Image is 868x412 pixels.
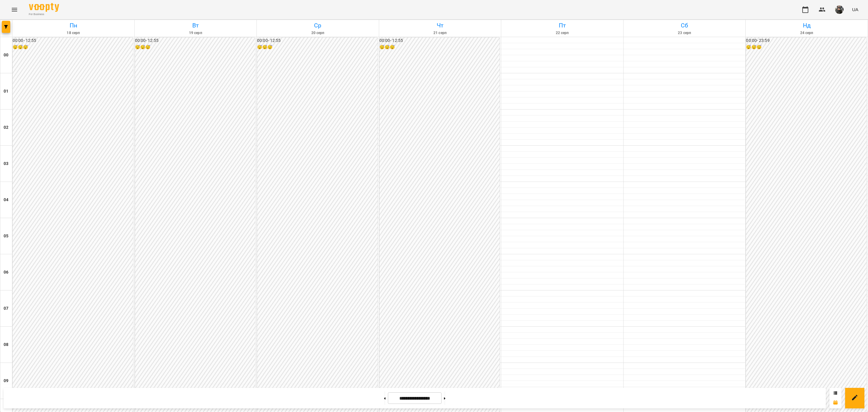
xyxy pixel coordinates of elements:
h6: 02 [4,124,8,131]
h6: 05 [4,233,8,239]
h6: 😴😴😴 [379,44,500,51]
button: UA [850,4,861,15]
h6: Чт [380,21,500,30]
h6: 😴😴😴 [135,44,256,51]
span: For Business [29,12,59,16]
h6: Пн [13,21,134,30]
h6: 😴😴😴 [13,44,133,51]
h6: 00:00 - 23:59 [746,37,866,44]
h6: Сб [624,21,745,30]
h6: 23 серп [624,30,745,36]
h6: 01 [4,88,8,95]
h6: 00:00 - 12:55 [135,37,256,44]
h6: Пт [502,21,622,30]
button: Menu [7,2,22,17]
h6: 00:00 - 12:55 [379,37,500,44]
h6: 00:00 - 12:55 [257,37,378,44]
h6: 😴😴😴 [746,44,866,51]
h6: 24 серп [747,30,867,36]
span: UA [852,6,858,13]
h6: Ср [258,21,378,30]
h6: 03 [4,160,8,167]
h6: 18 серп [13,30,134,36]
h6: 19 серп [136,30,256,36]
h6: Нд [747,21,867,30]
h6: 20 серп [258,30,378,36]
h6: 😴😴😴 [257,44,378,51]
h6: 04 [4,197,8,203]
h6: 00 [4,52,8,59]
h6: 07 [4,305,8,312]
img: Voopty Logo [29,3,59,12]
h6: 21 серп [380,30,500,36]
h6: 00:00 - 12:55 [13,37,133,44]
img: 8337ee6688162bb2290644e8745a615f.jpg [835,5,844,14]
h6: 06 [4,269,8,276]
h6: 22 серп [502,30,622,36]
h6: Вт [136,21,256,30]
h6: 08 [4,341,8,348]
h6: 09 [4,378,8,384]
